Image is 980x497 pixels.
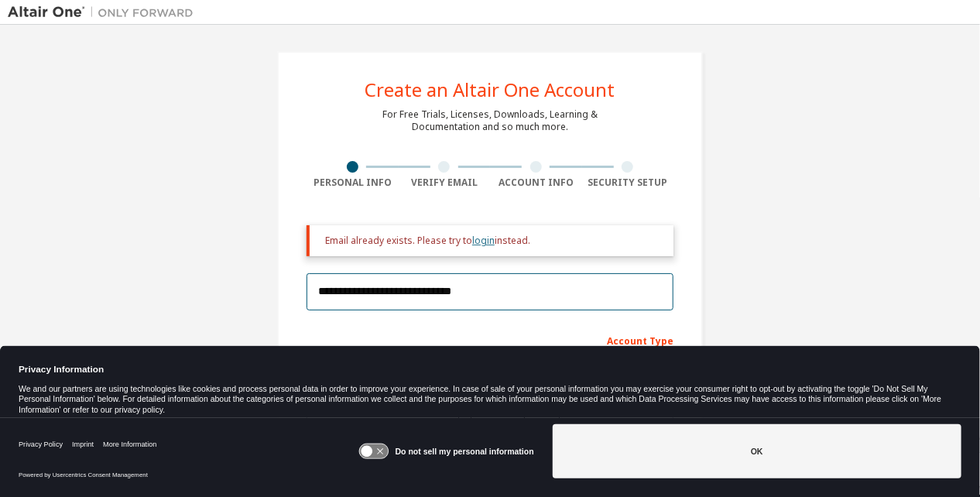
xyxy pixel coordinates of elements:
[399,177,491,189] div: Verify Email
[490,177,582,189] div: Account Info
[582,177,674,189] div: Security Setup
[472,234,495,247] a: login
[8,5,201,20] img: Altair One
[325,235,661,247] div: Email already exists. Please try to instead.
[307,327,673,352] div: Account Type
[365,81,615,99] div: Create an Altair One Account
[307,177,399,189] div: Personal Info
[382,108,598,133] div: For Free Trials, Licenses, Downloads, Learning & Documentation and so much more.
